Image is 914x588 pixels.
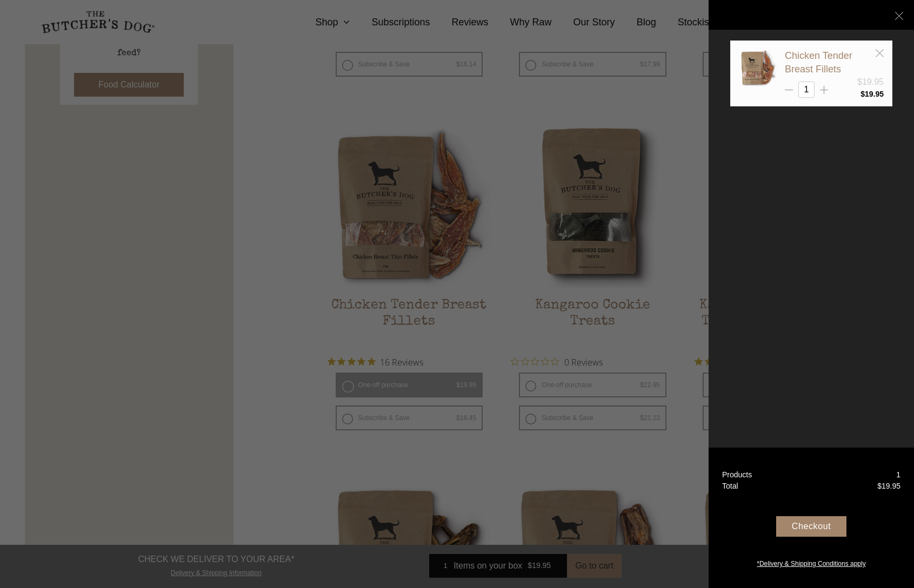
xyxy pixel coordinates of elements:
a: Chicken Tender Breast Fillets [785,50,852,75]
span: $ [877,482,882,490]
bdi: 19.95 [877,482,900,490]
a: Products 1 Total $19.95 Checkout [709,448,914,588]
div: 1 [896,469,900,481]
div: Checkout [776,516,846,537]
img: Chicken Tender Breast Fillets [739,49,777,87]
div: $19.95 [857,76,884,89]
div: Total [722,481,738,492]
a: *Delivery & Shipping Conditions apply [709,556,914,569]
span: $ [860,90,865,98]
div: Products [722,469,752,481]
bdi: 19.95 [860,90,884,98]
